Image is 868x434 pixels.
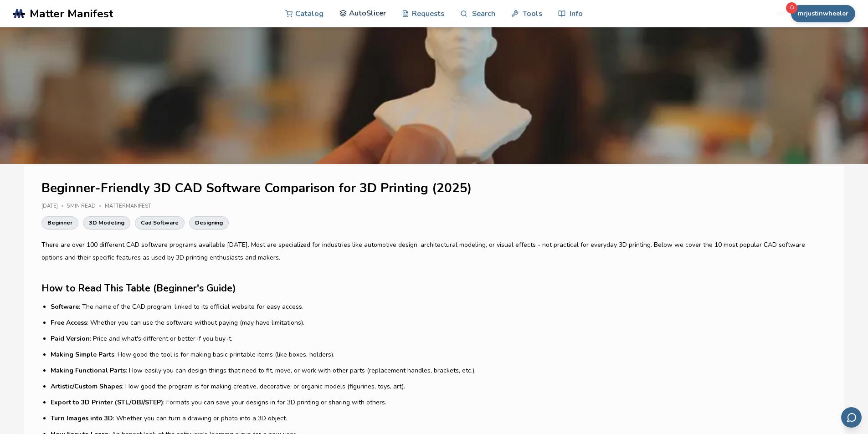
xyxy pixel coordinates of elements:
[51,398,163,407] strong: Export to 3D Printer (STL/OBJ/STEP)
[51,382,122,391] strong: Artistic/Custom Shapes
[41,216,78,229] a: Beginner
[41,239,827,264] p: There are over 100 different CAD software programs available [DATE]. Most are specialized for ind...
[51,366,126,375] strong: Making Functional Parts
[67,204,105,209] div: 5 min read
[51,382,827,391] li: : How good the program is for making creative, decorative, or organic models (figurines, toys, art).
[51,302,79,311] strong: Software
[51,350,827,359] li: : How good the tool is for making basic printable items (like boxes, holders).
[51,350,114,359] strong: Making Simple Parts
[51,366,827,375] li: : How easily you can design things that need to fit, move, or work with other parts (replacement ...
[841,407,862,428] button: Send feedback via email
[41,181,827,195] h1: Beginner-Friendly 3D CAD Software Comparison for 3D Printing (2025)
[51,398,827,407] li: : Formats you can save your designs in for 3D printing or sharing with others.
[51,302,827,311] li: : The name of the CAD program, linked to its official website for easy access.
[791,5,855,22] button: mrjustinwheeler
[189,216,229,229] a: Designing
[105,204,158,209] div: MatterManifest
[51,334,90,343] strong: Paid Version
[51,414,113,423] strong: Turn Images into 3D
[51,414,827,423] li: : Whether you can turn a drawing or photo into a 3D object.
[135,216,185,229] a: Cad Software
[30,7,113,20] span: Matter Manifest
[51,318,87,327] strong: Free Access
[41,281,827,296] h2: How to Read This Table (Beginner's Guide)
[41,204,67,209] div: [DATE]
[51,318,827,327] li: : Whether you can use the software without paying (may have limitations).
[51,334,827,343] li: : Price and what's different or better if you buy it.
[83,216,130,229] a: 3D Modeling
